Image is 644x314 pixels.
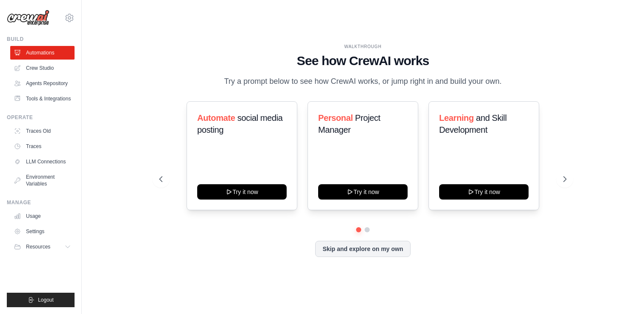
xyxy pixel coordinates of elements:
button: Logout [7,293,75,307]
div: Build [7,36,75,43]
a: Traces [10,140,75,153]
button: Try it now [318,184,408,200]
span: Logout [38,297,54,303]
div: Manage [7,199,75,206]
span: Personal [318,113,353,123]
span: Resources [26,243,50,250]
a: Environment Variables [10,170,75,191]
a: Traces Old [10,124,75,138]
span: Automate [197,113,235,123]
div: Operate [7,114,75,121]
img: Logo [7,10,49,26]
span: Project Manager [318,113,380,134]
div: WALKTHROUGH [159,43,567,50]
a: Automations [10,46,75,60]
a: Settings [10,225,75,238]
button: Try it now [439,184,529,200]
h1: See how CrewAI works [159,53,567,69]
button: Skip and explore on my own [315,241,410,257]
a: Usage [10,209,75,223]
p: Try a prompt below to see how CrewAI works, or jump right in and build your own. [220,75,506,88]
span: Learning [439,113,474,123]
a: Tools & Integrations [10,92,75,106]
button: Resources [10,240,75,254]
span: social media posting [197,113,283,134]
a: Agents Repository [10,77,75,90]
a: LLM Connections [10,155,75,168]
a: Crew Studio [10,61,75,75]
button: Try it now [197,184,287,200]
